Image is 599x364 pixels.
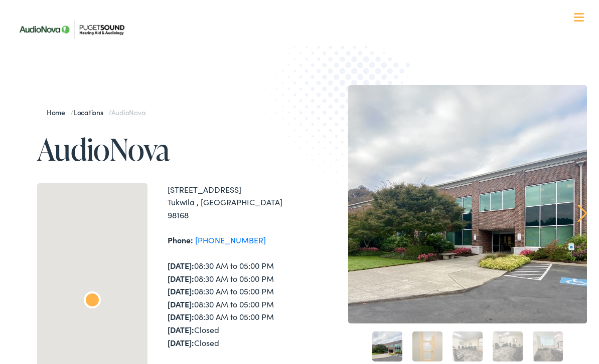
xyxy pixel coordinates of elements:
div: 08:30 AM to 05:00 PM 08:30 AM to 05:00 PM 08:30 AM to 05:00 PM 08:30 AM to 05:00 PM 08:30 AM to 0... [168,259,299,349]
a: Next [578,204,587,222]
strong: [DATE]: [168,311,194,322]
a: 5 [533,331,563,361]
strong: [DATE]: [168,298,194,309]
a: [PHONE_NUMBER] [195,234,266,245]
a: 1 [372,331,402,361]
a: 4 [493,331,523,361]
strong: [DATE]: [168,260,194,271]
h1: AudioNova [37,133,299,166]
strong: Phone: [168,234,193,245]
span: AudioNova [111,107,145,117]
a: Locations [74,107,108,117]
div: AudioNova [76,285,108,317]
strong: [DATE]: [168,273,194,284]
a: Home [47,107,70,117]
strong: [DATE]: [168,285,194,296]
a: 2 [412,331,442,361]
strong: [DATE]: [168,324,194,335]
span: / / [47,107,145,117]
div: [STREET_ADDRESS] Tukwila , [GEOGRAPHIC_DATA] 98168 [168,183,299,222]
strong: [DATE]: [168,337,194,348]
a: 3 [453,331,483,361]
a: What We Offer [20,40,587,71]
